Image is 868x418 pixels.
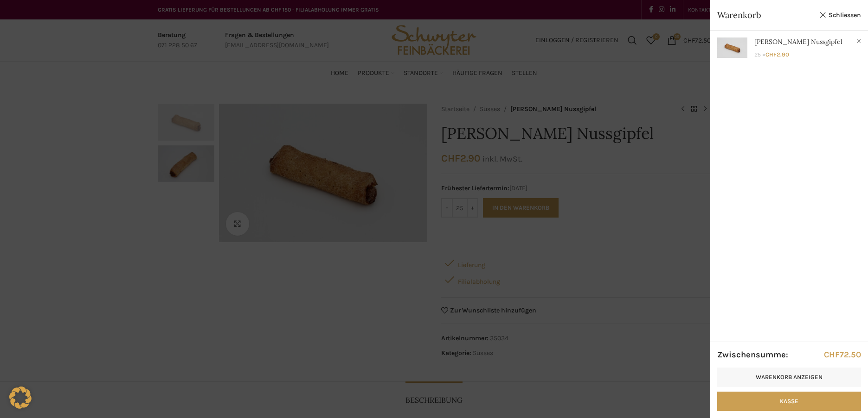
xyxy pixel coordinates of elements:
a: Anzeigen [710,31,868,64]
a: Warenkorb anzeigen [717,368,861,387]
a: Schliessen [819,9,861,21]
bdi: 72.50 [824,349,861,360]
a: Appenzeller Nussgipfel aus dem Warenkorb entfernen [854,37,863,46]
strong: Zwischensumme: [717,349,788,361]
span: Warenkorb [717,9,815,21]
a: Kasse [717,392,861,411]
span: CHF [824,349,840,360]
